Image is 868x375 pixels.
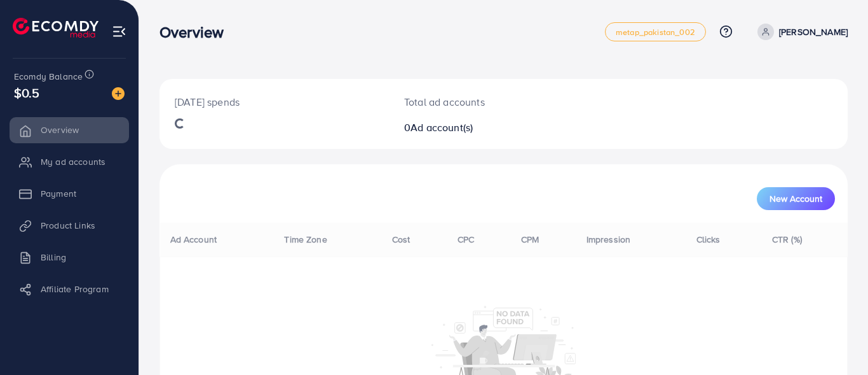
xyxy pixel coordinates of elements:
[13,18,98,38] img: logo
[752,24,848,40] a: [PERSON_NAME]
[410,120,473,134] span: Ad account(s)
[770,194,822,203] span: New Account
[112,87,125,100] img: image
[159,23,234,41] h3: Overview
[616,28,695,36] span: metap_pakistan_002
[175,94,374,110] p: [DATE] spends
[14,70,83,83] span: Ecomdy Balance
[404,122,546,134] h2: 0
[112,24,126,39] img: menu
[779,24,848,39] p: [PERSON_NAME]
[14,83,40,102] span: $0.5
[404,94,546,110] p: Total ad accounts
[605,22,706,41] a: metap_pakistan_002
[757,187,835,210] button: New Account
